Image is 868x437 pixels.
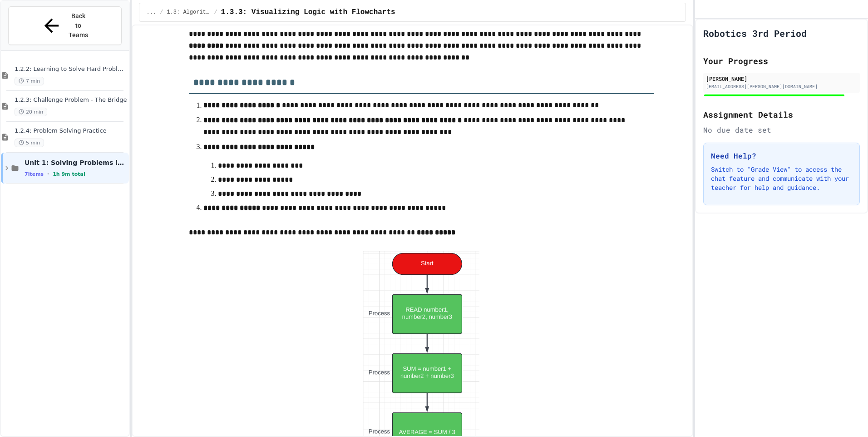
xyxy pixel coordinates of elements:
span: / [214,9,217,16]
span: 1.2.3: Challenge Problem - The Bridge [15,96,127,104]
div: [EMAIL_ADDRESS][PERSON_NAME][DOMAIN_NAME] [706,83,857,90]
span: 1.3: Algorithms - from Pseudocode to Flowcharts [167,9,210,16]
span: 7 items [25,171,44,177]
button: Back to Teams [8,6,122,45]
div: No due date set [703,124,860,135]
span: 1.2.4: Problem Solving Practice [15,127,127,135]
span: 5 min [15,139,44,147]
h3: Need Help? [711,150,852,161]
span: 1.2.2: Learning to Solve Hard Problems [15,65,127,73]
h2: Assignment Details [703,108,860,121]
h2: Your Progress [703,55,860,67]
span: 20 min [15,108,47,116]
span: • [47,170,49,178]
span: 7 min [15,77,44,85]
span: Unit 1: Solving Problems in Computer Science [25,159,127,167]
span: / [160,9,163,16]
span: Back to Teams [68,11,89,40]
h1: Robotics 3rd Period [703,27,807,40]
span: ... [147,9,157,16]
div: [PERSON_NAME] [706,74,857,83]
p: Switch to "Grade View" to access the chat feature and communicate with your teacher for help and ... [711,165,852,192]
span: 1h 9m total [53,171,85,177]
span: 1.3.3: Visualizing Logic with Flowcharts [221,7,395,18]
